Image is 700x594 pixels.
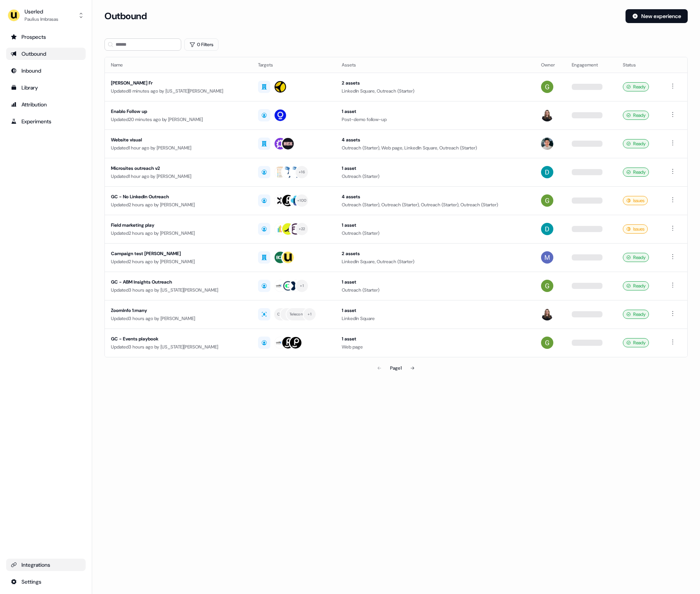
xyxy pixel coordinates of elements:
div: 4 assets [342,136,529,144]
div: LinkedIn Square, Outreach (Starter) [342,87,529,95]
div: Outreach (Starter) [342,286,529,294]
button: UserledPaulius Imbrasas [6,6,86,25]
div: 2 assets [342,79,529,87]
img: Vincent [541,138,553,150]
a: Go to attribution [6,98,86,111]
div: + 1 [308,311,311,318]
a: Go to templates [6,81,86,94]
div: Ready [623,111,649,120]
div: Website visual [111,136,246,144]
div: Telecommunications [290,311,306,318]
div: Ready [623,310,649,319]
div: LinkedIn Square, Outreach (Starter) [342,258,529,265]
img: Marcus [541,251,553,264]
div: Outreach (Starter) [342,173,529,180]
img: Geneviève [541,308,553,320]
h3: Outbound [104,10,147,22]
th: Assets [336,57,535,73]
a: Go to integrations [6,559,86,571]
div: Microsites outreach v2 [111,164,246,172]
div: [PERSON_NAME] Fr [111,79,246,87]
div: Outreach (Starter), Outreach (Starter), Outreach (Starter), Outreach (Starter) [342,201,529,209]
div: Prospects [11,33,81,41]
img: Georgia [541,280,553,292]
th: Name [105,57,252,73]
div: + 100 [297,197,306,204]
div: Issues [623,196,648,205]
div: Updated 2 hours ago by [PERSON_NAME] [111,258,246,265]
div: Issues [623,224,648,234]
div: 1 asset [342,335,529,343]
th: Targets [252,57,336,73]
a: Go to outbound experience [6,48,86,60]
div: Web page [342,343,529,351]
div: 1 asset [342,278,529,286]
div: Updated 3 hours ago by [US_STATE][PERSON_NAME] [111,286,246,294]
div: Ready [623,82,649,91]
div: Outbound [11,50,81,58]
img: David [541,166,553,178]
div: + 16 [299,169,305,176]
div: Updated 2 hours ago by [PERSON_NAME] [111,229,246,237]
div: 1 asset [342,164,529,172]
div: Updated 2 hours ago by [PERSON_NAME] [111,201,246,209]
div: Updated 3 hours ago by [US_STATE][PERSON_NAME] [111,343,246,351]
button: New experience [626,9,688,23]
div: Outreach (Starter), Web page, LinkedIn Square, Outreach (Starter) [342,144,529,152]
th: Status [617,57,662,73]
div: Ready [623,338,649,347]
div: Campaign test [PERSON_NAME] [111,250,246,257]
div: Updated 8 minutes ago by [US_STATE][PERSON_NAME] [111,87,246,95]
div: Library [11,84,81,91]
div: Inbound [11,67,81,75]
div: 1 asset [342,221,529,229]
div: GC - Events playbook [111,335,246,343]
div: 4 assets [342,193,529,201]
button: 0 Filters [184,38,218,51]
div: Attribution [11,101,81,108]
div: Consulting [277,311,294,318]
img: Georgia [541,194,553,207]
div: ZoomInfo 1:many [111,307,246,314]
img: Georgia [541,81,553,93]
div: Integrations [11,561,81,569]
img: David [541,223,553,235]
a: Go to Inbound [6,65,86,77]
a: Go to prospects [6,31,86,43]
div: Field marketing play [111,221,246,229]
a: Go to experiments [6,115,86,128]
div: Updated 3 hours ago by [PERSON_NAME] [111,315,246,322]
div: 2 assets [342,250,529,257]
div: Paulius Imbrasas [25,15,58,23]
div: Ready [623,139,649,148]
div: 1 asset [342,307,529,314]
div: + 22 [299,226,305,232]
div: Ready [623,168,649,177]
div: + 1 [300,282,304,289]
div: Outreach (Starter) [342,229,529,237]
th: Owner [535,57,566,73]
div: GC - ABM Insights Outreach [111,278,246,286]
div: Updated 1 hour ago by [PERSON_NAME] [111,173,246,180]
div: 1 asset [342,108,529,115]
div: Post-demo follow-up [342,116,529,123]
div: Experiments [11,118,81,125]
div: Settings [11,578,81,586]
th: Engagement [566,57,616,73]
div: Ready [623,253,649,262]
div: Updated 20 minutes ago by [PERSON_NAME] [111,116,246,123]
div: LinkedIn Square [342,315,529,322]
img: Georgia [541,337,553,349]
a: Go to integrations [6,576,86,588]
div: Enablo Follow up [111,108,246,115]
div: Page 1 [390,364,402,372]
div: Userled [25,8,58,15]
div: Ready [623,281,649,290]
img: Geneviève [541,109,553,121]
div: Updated 1 hour ago by [PERSON_NAME] [111,144,246,152]
div: GC - No LinkedIn Outreach [111,193,246,201]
